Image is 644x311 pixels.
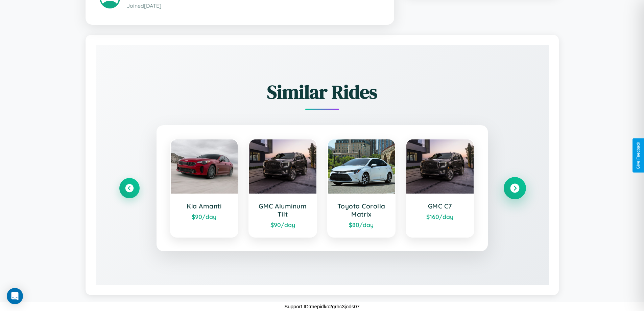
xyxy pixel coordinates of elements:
[170,139,239,238] a: Kia Amanti$90/day
[127,1,380,11] p: Joined [DATE]
[256,202,310,218] h3: GMC Aluminum Tilt
[335,221,388,228] div: $ 80 /day
[256,221,310,228] div: $ 90 /day
[177,213,231,220] div: $ 90 /day
[284,302,360,311] p: Support ID: mepidko2grhc3jods07
[327,139,396,238] a: Toyota Corolla Matrix$80/day
[636,142,641,169] div: Give Feedback
[7,288,23,304] div: Open Intercom Messenger
[177,202,231,210] h3: Kia Amanti
[119,79,525,105] h2: Similar Rides
[413,202,467,210] h3: GMC C7
[335,202,388,218] h3: Toyota Corolla Matrix
[413,213,467,220] div: $ 160 /day
[406,139,474,238] a: GMC C7$160/day
[248,139,317,238] a: GMC Aluminum Tilt$90/day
